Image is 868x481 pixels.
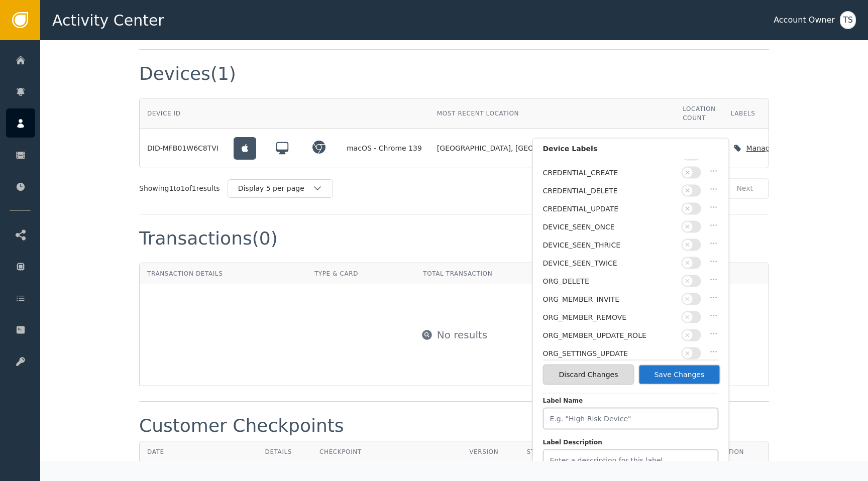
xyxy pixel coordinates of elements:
[527,447,592,456] div: Status
[543,185,677,196] div: CREDENTIAL_DELETE
[543,221,677,232] div: DEVICE_SEEN_ONCE
[543,258,677,268] div: DEVICE_SEEN_TWICE
[140,98,226,129] th: Device ID
[702,447,761,456] div: Resolution
[139,417,344,435] div: Customer Checkpoints
[543,408,719,430] input: E.g. "High Risk Device"
[265,447,304,456] div: Details
[746,143,825,154] div: Manage device labels
[543,348,677,358] div: ORG_SETTINGS_UPDATE
[307,263,415,284] th: Type & Card
[543,167,677,178] div: CREDENTIAL_CREATE
[731,138,843,159] button: Manage device labels
[52,9,164,32] span: Activity Center
[238,183,312,194] div: Display 5 per page
[543,365,634,385] button: Discard Changes
[638,365,720,385] button: Save Changes
[774,14,835,26] div: Account Owner
[543,203,677,214] div: CREDENTIAL_UPDATE
[543,294,677,304] div: ORG_MEMBER_INVITE
[228,179,333,198] button: Display 5 per page
[543,276,677,286] div: ORG_DELETE
[437,143,668,154] span: [GEOGRAPHIC_DATA], [GEOGRAPHIC_DATA], [GEOGRAPHIC_DATA]
[543,312,677,322] div: ORG_MEMBER_REMOVE
[543,396,719,408] label: Label Name
[139,183,220,194] div: Showing 1 to 1 of 1 results
[139,65,236,83] div: Devices (1)
[543,449,719,471] input: Enter a description for this label
[415,263,571,284] th: Total Transaction
[840,11,856,29] button: TS
[543,330,677,340] div: ORG_MEMBER_UPDATE_ROLE
[675,98,723,129] th: Location Count
[319,447,454,456] div: Checkpoint
[140,263,307,284] th: Transaction Details
[543,239,677,250] div: DEVICE_SEEN_THRICE
[543,144,719,159] div: Device Labels
[543,438,719,449] label: Label Description
[723,98,850,129] th: Labels
[139,229,278,248] div: Transactions (0)
[429,98,675,129] th: Most Recent Location
[437,327,488,342] div: No results
[147,143,219,154] div: DID-MFB01W6C8TVI
[347,143,422,154] div: macOS - Chrome 139
[469,447,511,456] div: Version
[147,447,250,456] div: Date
